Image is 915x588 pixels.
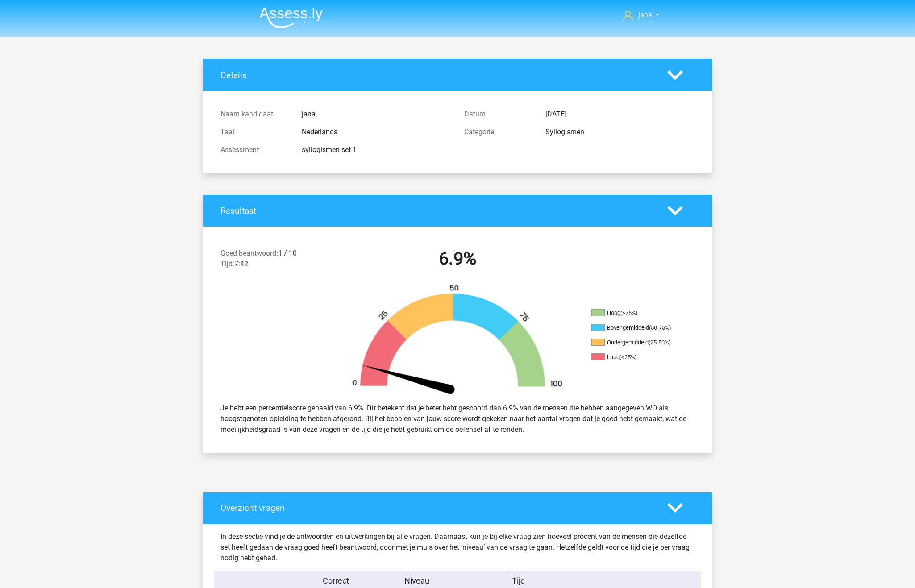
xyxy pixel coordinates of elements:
[620,10,663,21] a: jana
[591,339,681,347] li: Ondergemiddeld
[295,145,457,155] div: syllogismen set 1
[539,127,701,137] div: Syllogismen
[214,145,295,155] div: Assessment
[220,503,654,513] h4: Overzicht vragen
[376,575,457,587] div: Niveau
[220,249,278,257] span: Goed beantwoord:
[591,353,681,361] li: Laag
[539,109,701,120] div: [DATE]
[591,324,681,332] li: Bovengemiddeld
[342,248,573,269] h2: 6.9%
[638,11,652,19] span: jana
[295,575,377,587] div: Correct
[220,260,234,268] span: Tijd:
[220,206,654,216] h4: Resultaat
[457,109,539,120] div: Datum
[220,70,654,80] h4: Details
[620,354,636,360] div: (<25%)
[295,127,457,137] div: Nederlands
[457,127,539,137] div: Categorie
[214,531,701,563] div: In deze sectie vind je de antwoorden en uitwerkingen bij alle vragen. Daarnaast kun je bij elke v...
[457,575,579,587] div: Tijd
[214,248,336,273] div: 1 / 10 7:42
[259,7,323,28] img: Assessly
[649,339,670,346] div: (25-50%)
[214,109,295,120] div: Naam kandidaat
[337,284,578,396] img: 7.1507af49f25e.png
[214,127,295,137] div: Taal
[295,109,457,120] div: jana
[591,309,681,317] li: Hoog
[214,399,701,439] div: Je hebt een percentielscore gehaald van 6.9%. Dit betekent dat je beter hebt gescoord dan 6.9% va...
[620,310,637,316] div: (>75%)
[649,324,671,331] div: (50-75%)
